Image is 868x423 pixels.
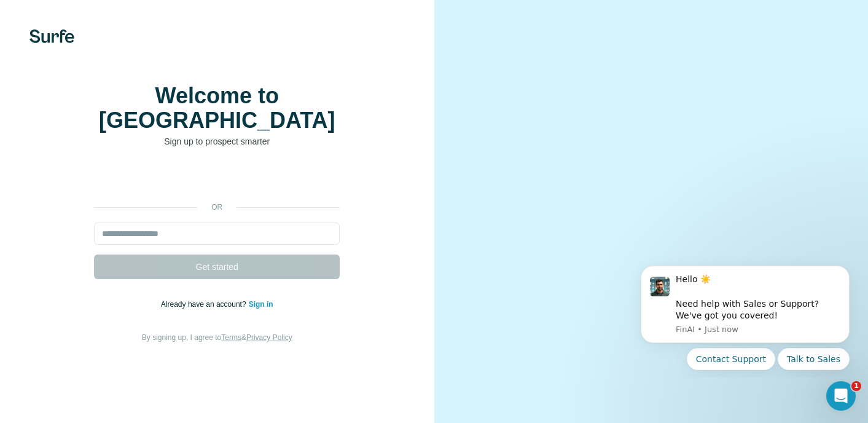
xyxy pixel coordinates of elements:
[29,30,74,43] img: Surfe's logo
[826,381,856,411] iframe: Intercom live chat
[246,333,292,342] a: Privacy Policy
[249,300,273,309] a: Sign in
[622,255,868,378] iframe: Intercom notifications message
[94,84,340,133] h1: Welcome to [GEOGRAPHIC_DATA]
[88,166,346,193] iframe: Sign in with Google Button
[851,381,861,391] span: 1
[142,333,292,342] span: By signing up, I agree to &
[197,202,237,213] p: or
[94,135,340,148] p: Sign up to prospect smarter
[161,300,249,309] span: Already have an account?
[221,333,241,342] a: Terms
